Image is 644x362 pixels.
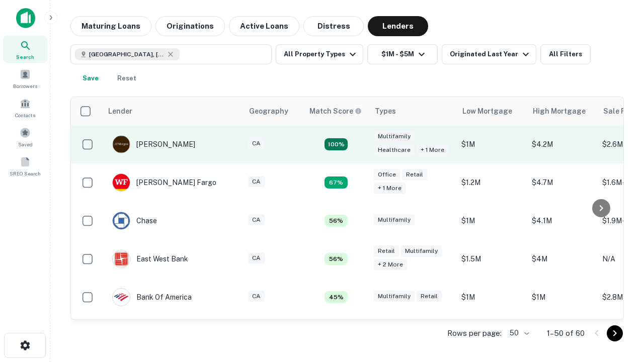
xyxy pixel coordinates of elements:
[447,327,502,339] p: Rows per page:
[309,106,360,117] h6: Match Score
[3,94,47,121] a: Contacts
[527,278,597,316] td: $1M
[369,97,456,125] th: Types
[249,105,288,117] div: Geography
[113,250,130,267] img: picture
[456,202,527,240] td: $1M
[74,68,107,88] button: Save your search to get updates of matches that match your search criteria.
[3,152,47,179] a: SREO Search
[456,316,527,354] td: $1.4M
[248,291,265,302] div: CA
[374,131,415,142] div: Multifamily
[108,105,132,117] div: Lender
[594,249,644,298] iframe: Chat Widget
[442,44,536,64] button: Originated Last Year
[16,53,34,61] span: Search
[456,125,527,163] td: $1M
[18,140,33,148] span: Saved
[547,327,585,339] p: 1–50 of 60
[309,106,362,117] div: Capitalize uses an advanced AI algorithm to match your search with the best lender. The match sco...
[16,8,35,28] img: capitalize-icon.png
[112,173,216,192] div: [PERSON_NAME] Fargo
[112,212,157,230] div: Chase
[527,125,597,163] td: $4.2M
[450,48,532,60] div: Originated Last Year
[325,253,348,265] div: Matching Properties: 5, hasApolloMatch: undefined
[303,16,364,36] button: Distress
[374,259,407,270] div: + 2 more
[3,65,47,92] a: Borrowers
[374,183,406,194] div: + 1 more
[527,97,597,125] th: High Mortgage
[113,174,130,191] img: picture
[113,136,130,153] img: picture
[533,105,586,117] div: High Mortgage
[374,169,400,180] div: Office
[374,291,415,302] div: Multifamily
[456,163,527,202] td: $1.2M
[325,291,348,303] div: Matching Properties: 4, hasApolloMatch: undefined
[527,202,597,240] td: $4.1M
[113,289,130,306] img: picture
[276,44,363,64] button: All Property Types
[368,16,428,36] button: Lenders
[401,245,442,257] div: Multifamily
[3,36,47,63] a: Search
[374,214,415,226] div: Multifamily
[527,316,597,354] td: $4.5M
[325,138,348,150] div: Matching Properties: 16, hasApolloMatch: undefined
[102,97,243,125] th: Lender
[111,68,143,88] button: Reset
[527,240,597,278] td: $4M
[70,16,151,36] button: Maturing Loans
[248,138,265,149] div: CA
[248,214,265,226] div: CA
[155,16,225,36] button: Originations
[3,123,47,150] a: Saved
[13,82,37,90] span: Borrowers
[70,44,272,64] button: [GEOGRAPHIC_DATA], [GEOGRAPHIC_DATA], [GEOGRAPHIC_DATA]
[417,291,442,302] div: Retail
[456,278,527,316] td: $1M
[325,215,348,227] div: Matching Properties: 5, hasApolloMatch: undefined
[462,105,512,117] div: Low Mortgage
[367,44,438,64] button: $1M - $5M
[248,176,265,188] div: CA
[374,144,415,156] div: Healthcare
[417,144,448,156] div: + 1 more
[113,212,130,229] img: picture
[456,240,527,278] td: $1.5M
[10,169,41,177] span: SREO Search
[506,326,531,340] div: 50
[248,252,265,264] div: CA
[325,176,348,189] div: Matching Properties: 6, hasApolloMatch: undefined
[112,135,195,153] div: [PERSON_NAME]
[607,325,623,341] button: Go to next page
[89,50,165,59] span: [GEOGRAPHIC_DATA], [GEOGRAPHIC_DATA], [GEOGRAPHIC_DATA]
[375,105,396,117] div: Types
[303,97,369,125] th: Capitalize uses an advanced AI algorithm to match your search with the best lender. The match sco...
[112,288,192,306] div: Bank Of America
[229,16,299,36] button: Active Loans
[243,97,303,125] th: Geography
[374,245,399,257] div: Retail
[527,163,597,202] td: $4.7M
[15,111,35,119] span: Contacts
[402,169,427,180] div: Retail
[540,44,591,64] button: All Filters
[456,97,527,125] th: Low Mortgage
[112,250,188,268] div: East West Bank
